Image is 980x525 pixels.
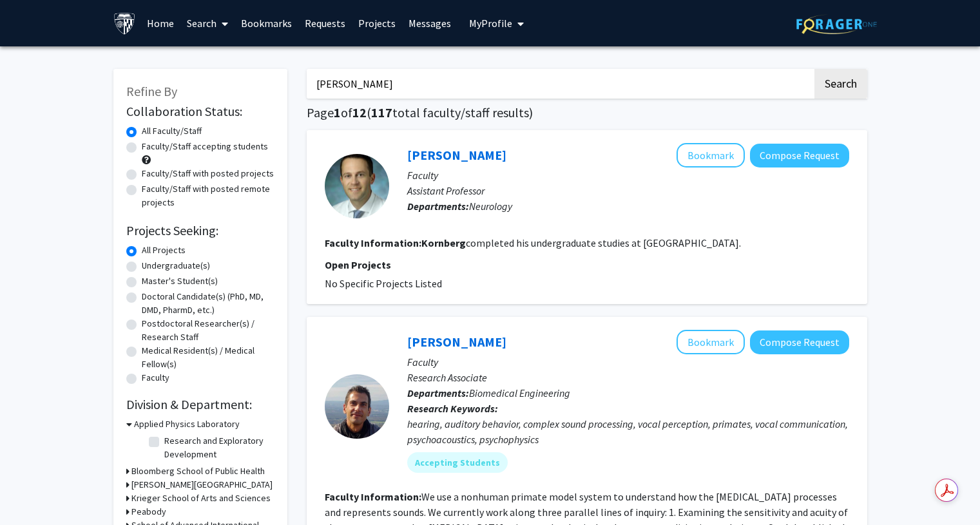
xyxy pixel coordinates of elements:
[407,167,849,183] p: Faculty
[407,452,508,473] mat-chip: Accepting Students
[131,478,273,492] h3: [PERSON_NAME][GEOGRAPHIC_DATA]
[750,330,849,354] button: Compose Request to Michael Osmanski
[142,290,274,317] label: Doctoral Candidate(s) (PhD, MD, DMD, PharmD, etc.)
[371,104,392,120] span: 117
[334,104,341,120] span: 1
[407,147,506,163] a: [PERSON_NAME]
[142,259,210,272] label: Undergraduate(s)
[142,167,274,180] label: Faculty/Staff with posted projects
[307,105,867,120] h1: Page of ( total faculty/staff results)
[140,1,180,46] a: Home
[407,387,469,399] b: Departments:
[469,387,570,399] span: Biomedical Engineering
[325,257,849,272] p: Open Projects
[407,402,498,415] b: Research Keywords:
[407,200,469,213] b: Departments:
[131,492,271,505] h3: Krieger School of Arts and Sciences
[142,371,169,385] label: Faculty
[126,397,274,412] h2: Division & Department:
[164,434,271,461] label: Research and Exploratory Development
[325,277,442,290] span: No Specific Projects Listed
[469,200,512,213] span: Neurology
[134,417,240,431] h3: Applied Physics Laboratory
[750,144,849,167] button: Compose Request to Michael Kornberg
[131,505,166,519] h3: Peabody
[126,83,177,99] span: Refine By
[142,274,218,288] label: Master's Student(s)
[131,464,265,478] h3: Bloomberg School of Public Health
[325,490,421,503] b: Faculty Information:
[469,17,512,30] span: My Profile
[407,416,849,447] div: hearing, auditory behavior, complex sound processing, vocal perception, primates, vocal communica...
[180,1,235,46] a: Search
[814,69,867,99] button: Search
[126,223,274,238] h2: Projects Seeking:
[10,467,55,515] iframe: Chat
[421,236,741,249] fg-read-more: completed his undergraduate studies at [GEOGRAPHIC_DATA].
[407,334,506,350] a: [PERSON_NAME]
[796,14,877,34] img: ForagerOne Logo
[235,1,298,46] a: Bookmarks
[352,1,402,46] a: Projects
[142,140,268,153] label: Faculty/Staff accepting students
[421,236,466,249] b: Kornberg
[113,12,136,35] img: Johns Hopkins University Logo
[325,236,421,249] b: Faculty Information:
[307,69,812,99] input: Search Keywords
[298,1,352,46] a: Requests
[142,243,186,257] label: All Projects
[126,104,274,119] h2: Collaboration Status:
[677,143,745,167] button: Add Michael Kornberg to Bookmarks
[407,183,849,198] p: Assistant Professor
[402,1,457,46] a: Messages
[142,182,274,209] label: Faculty/Staff with posted remote projects
[142,344,274,371] label: Medical Resident(s) / Medical Fellow(s)
[142,317,274,344] label: Postdoctoral Researcher(s) / Research Staff
[407,370,849,385] p: Research Associate
[407,354,849,370] p: Faculty
[352,104,367,120] span: 12
[142,124,202,138] label: All Faculty/Staff
[677,330,745,354] button: Add Michael Osmanski to Bookmarks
